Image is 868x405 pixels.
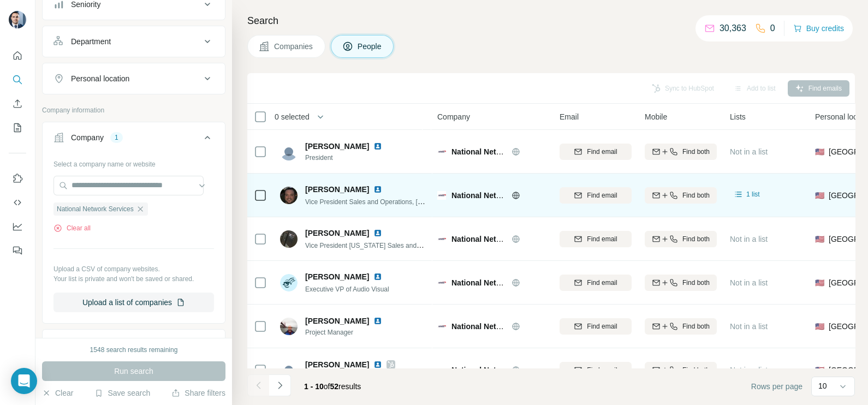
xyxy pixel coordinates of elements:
[451,322,548,331] span: National Network Services
[9,118,26,138] button: My lists
[304,382,361,391] span: results
[9,70,26,90] button: Search
[43,28,225,55] button: Department
[280,318,298,335] img: Avatar
[720,22,746,35] p: 30,363
[43,124,225,155] button: Company1
[793,21,844,36] button: Buy credits
[682,278,710,288] span: Find both
[815,277,824,288] span: 🇺🇸
[53,293,214,312] button: Upload a list of companies
[305,285,389,293] span: Executive VP of Audio Visual
[437,147,446,156] img: Logo of National Network Services
[280,274,298,291] img: Avatar
[373,185,382,194] img: LinkedIn logo
[645,362,717,378] button: Find both
[815,365,824,376] span: 🇺🇸
[305,241,450,249] span: Vice President [US_STATE] Sales and Operations
[587,278,617,288] span: Find email
[280,143,298,160] img: Avatar
[280,361,298,379] img: Avatar
[437,235,446,243] img: Logo of National Network Services
[560,275,632,291] button: Find email
[9,169,26,188] button: Use Surfe on LinkedIn
[305,197,452,206] span: Vice President Sales and Operations, [US_STATE]
[730,235,768,243] span: Not in a list
[53,223,91,233] button: Clear all
[42,105,225,115] p: Company information
[451,191,548,200] span: National Network Services
[171,388,225,398] button: Share filters
[305,315,369,326] span: [PERSON_NAME]
[645,111,667,122] span: Mobile
[280,230,298,248] img: Avatar
[730,322,768,331] span: Not in a list
[730,278,768,287] span: Not in a list
[53,274,214,284] p: Your list is private and won't be saved or shared.
[247,13,855,28] h4: Search
[451,278,548,287] span: National Network Services
[437,322,446,331] img: Logo of National Network Services
[751,381,802,392] span: Rows per page
[71,36,111,47] div: Department
[815,234,824,245] span: 🇺🇸
[560,187,632,204] button: Find email
[730,366,768,374] span: Not in a list
[373,272,382,281] img: LinkedIn logo
[437,111,470,122] span: Company
[815,321,824,332] span: 🇺🇸
[324,382,330,391] span: of
[587,365,617,375] span: Find email
[358,41,383,52] span: People
[682,321,710,331] span: Find both
[11,368,37,394] div: Open Intercom Messenger
[645,187,717,204] button: Find both
[9,46,26,65] button: Quick start
[682,147,710,157] span: Find both
[730,147,768,156] span: Not in a list
[305,271,369,282] span: [PERSON_NAME]
[815,190,824,201] span: 🇺🇸
[587,321,617,331] span: Find email
[730,111,746,122] span: Lists
[587,190,617,200] span: Find email
[94,388,150,398] button: Save search
[560,231,632,247] button: Find email
[682,234,710,244] span: Find both
[770,22,775,35] p: 0
[269,374,291,396] button: Navigate to next page
[43,65,225,92] button: Personal location
[451,235,548,243] span: National Network Services
[280,187,298,204] img: Avatar
[451,147,548,156] span: National Network Services
[437,191,446,200] img: Logo of National Network Services
[90,345,178,355] div: 1548 search results remaining
[645,144,717,160] button: Find both
[9,241,26,260] button: Feedback
[71,73,129,84] div: Personal location
[373,317,382,325] img: LinkedIn logo
[437,366,446,374] img: Logo of National Network Services
[330,382,339,391] span: 52
[373,142,382,151] img: LinkedIn logo
[57,204,134,214] span: National Network Services
[560,318,632,335] button: Find email
[815,146,824,157] span: 🇺🇸
[305,359,369,370] span: [PERSON_NAME]
[9,217,26,236] button: Dashboard
[305,228,369,239] span: [PERSON_NAME]
[275,111,310,122] span: 0 selected
[451,366,548,374] span: National Network Services
[373,229,382,237] img: LinkedIn logo
[682,365,710,375] span: Find both
[746,189,760,199] span: 1 list
[53,264,214,274] p: Upload a CSV of company websites.
[560,362,632,378] button: Find email
[9,94,26,114] button: Enrich CSV
[274,41,314,52] span: Companies
[818,380,827,391] p: 10
[43,332,225,358] button: Industry
[305,153,395,163] span: President
[305,141,369,152] span: [PERSON_NAME]
[682,190,710,200] span: Find both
